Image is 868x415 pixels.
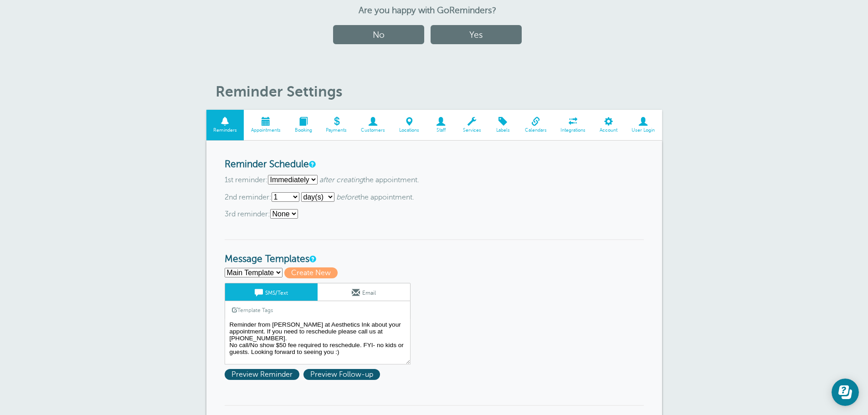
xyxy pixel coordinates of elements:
[629,128,657,133] span: User Login
[522,128,549,133] span: Calendars
[392,110,426,140] a: Locations
[593,110,625,140] a: Account
[319,110,354,140] a: Payments
[336,193,358,201] i: before
[518,110,554,140] a: Calendars
[284,267,338,278] span: Create New
[359,128,388,133] span: Customers
[333,25,424,44] a: No
[319,176,363,184] i: after creating
[319,176,419,184] span: the appointment.
[225,369,299,380] span: Preview Reminder
[225,175,644,184] p: 1st reminder:
[397,128,422,133] span: Locations
[832,379,859,406] iframe: Resource center
[324,128,349,133] span: Payments
[309,161,314,167] a: Choose how soon before an appointment customers will receive a reminder.
[336,193,414,201] span: the appointment.
[558,128,588,133] span: Integrations
[225,283,318,301] a: SMS/Text
[625,110,662,140] a: User Login
[248,128,283,133] span: Appointments
[431,128,451,133] span: Staff
[211,128,240,133] span: Reminders
[225,370,303,379] a: Preview Reminder
[225,209,644,219] p: 3rd reminder:
[426,110,456,140] a: Staff
[211,5,644,15] h2: Are you happy with GoReminders?
[225,319,411,364] textarea: Reminder from [PERSON_NAME] at Aesthetics Ink about your appointment. If you need to reschedule p...
[431,25,522,44] a: Yes
[309,256,315,262] a: This is the wording for your reminder and follow-up messages. You can create multiple templates i...
[488,110,518,140] a: Labels
[244,110,288,140] a: Appointments
[554,110,593,140] a: Integrations
[292,128,314,133] span: Booking
[493,128,513,133] span: Labels
[225,159,644,170] h3: Reminder Schedule
[597,128,620,133] span: Account
[225,192,644,202] p: 2nd reminder:
[284,269,342,277] a: Create New
[216,83,662,100] h1: Reminder Settings
[288,110,319,140] a: Booking
[303,369,380,380] span: Preview Follow-up
[456,110,488,140] a: Services
[318,283,410,301] a: Email
[460,128,483,133] span: Services
[225,301,280,319] a: Template Tags
[303,370,382,379] a: Preview Follow-up
[354,110,392,140] a: Customers
[225,239,644,265] h3: Message Templates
